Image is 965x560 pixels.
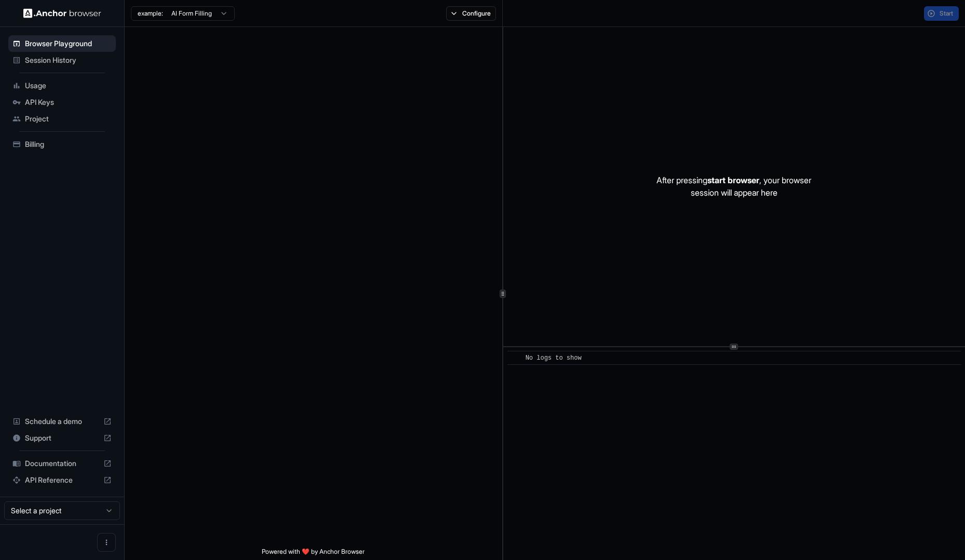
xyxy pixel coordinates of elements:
span: Browser Playground [25,38,112,49]
span: API Keys [25,97,112,107]
span: start browser [707,175,759,185]
div: Support [8,430,116,446]
span: API Reference [25,475,99,485]
div: Project [8,111,116,127]
div: Browser Playground [8,35,116,52]
span: Project [25,114,112,124]
div: API Reference [8,472,116,488]
div: Schedule a demo [8,413,116,430]
div: Usage [8,77,116,94]
span: ​ [513,353,518,363]
span: Documentation [25,458,99,469]
span: Powered with ❤️ by Anchor Browser [262,548,365,560]
span: Support [25,433,99,443]
span: Billing [25,139,112,149]
button: Open menu [97,533,116,552]
span: Session History [25,55,112,65]
div: Documentation [8,455,116,472]
div: Billing [8,136,116,153]
p: After pressing , your browser session will appear here [656,174,811,199]
div: Session History [8,52,116,69]
span: Usage [25,80,112,91]
button: Configure [446,6,497,21]
span: example: [138,9,163,18]
span: No logs to show [526,354,582,362]
span: Schedule a demo [25,416,99,427]
img: Anchor Logo [23,8,101,18]
div: API Keys [8,94,116,111]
